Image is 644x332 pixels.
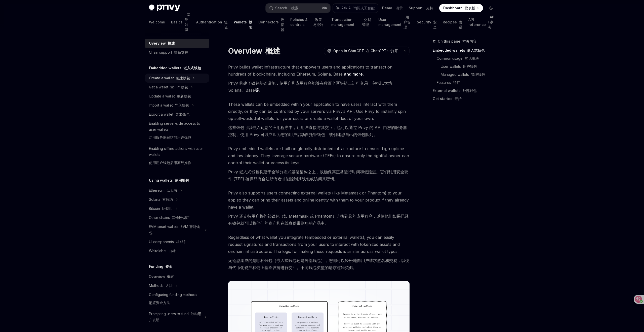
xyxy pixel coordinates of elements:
font: 启用服务器端访问用户钱包 [149,135,191,140]
font: 资金 [165,264,172,269]
font: 概述 [168,41,175,45]
a: Features 特征 [437,79,499,87]
font: Privy 还支持用户将外部钱包（如 Metamask 或 Phantom）连接到您的应用程序，以便他们如果已经有钱包就可以将他们的资产和在线身份带到您的产品中。 [228,214,409,226]
font: 更新钱包 [177,94,191,98]
font: 创建钱包 [176,76,190,80]
div: Import a wallet [149,102,189,108]
a: and more [344,72,363,77]
a: External wallets 外部钱包 [433,87,499,95]
font: Privy 构建了钱包基础设施，使用户和应用程序能够在数百个区块链上进行交易，包括以太坊、Solana、Base 。 [228,81,396,93]
font: 钱包 [249,20,252,29]
font: 链条支撑 [174,50,188,54]
font: 搜索... [291,6,301,10]
span: Privy also supports users connecting external wallets (like Metamask or Phantom) to your app so t... [228,189,410,229]
a: Basics 基础知识 [171,16,190,28]
font: 连接器 [281,17,284,32]
font: 白标 [169,249,176,253]
div: Enabling server-side access to user wallets [149,120,206,143]
font: 交易管理 [362,17,371,27]
div: EVM smart wallets [149,224,202,236]
div: Methods [149,283,173,289]
font: 配置资金方法 [149,301,170,305]
span: Privy embedded wallets are built on globally distributed infrastructure to ensure high uptime and... [228,145,410,184]
a: User management 用户管理 [378,16,411,28]
font: 演示 [396,6,403,10]
div: Get a wallet [149,84,188,90]
a: Overview 概述 [145,39,209,48]
font: 仪表板 [465,6,475,10]
a: API reference API 参考 [468,16,495,28]
button: Ask AI 询问人工智能 [333,4,378,13]
a: 等 [255,88,259,93]
a: Configuring funding methods配置资金方法 [145,290,209,309]
font: 嵌入式钱包 [467,48,485,52]
h5: Embedded wallets [149,65,201,71]
font: 支持 [426,6,433,10]
div: Overview [149,40,175,46]
font: 索拉纳 [162,197,173,202]
font: 方法 [166,283,173,288]
button: Open in ChatGPT 在 ChatGPT 中打开 [324,47,401,55]
font: 拿一个钱包 [170,85,188,89]
div: Whitelabel [149,248,176,254]
div: Prompting users to fund [149,311,202,323]
span: Ask AI [341,6,375,11]
font: 用户钱包 [463,64,477,69]
img: dark logo [149,5,180,12]
div: Create a wallet [149,75,190,81]
h1: Overview [228,46,280,55]
a: UI components UI 组件 [145,237,209,246]
font: 概述 [265,46,280,55]
span: ⌘ K [322,6,327,10]
a: Whitelabel 白标 [145,246,209,255]
a: User wallets 用户钱包 [441,62,499,71]
a: Recipes 食谱 [443,16,462,28]
font: Privy 嵌入式钱包构建于全球分布式基础架构之上，以确保高正常运行时间和低延迟。它们利用安全硬件 (TEE) 确保只有合法所有者才能控制其钱包或访问其密钥。 [228,169,408,181]
font: 本页内容 [462,39,476,43]
font: 在 ChatGPT 中打开 [366,49,398,53]
a: Common usage 常见用法 [437,54,499,62]
font: 比特币 [162,206,173,211]
a: Embedded wallets 嵌入式钱包 [433,46,499,54]
a: Enabling offline actions with user wallets使用用户钱包启用离线操作 [145,144,209,169]
div: Configuring funding methods [149,292,197,308]
div: Bitcoin [149,206,173,212]
font: 用户管理 [404,15,411,29]
a: Chain support 链条支撑 [145,48,209,57]
span: Privy builds wallet infrastructure that empowers users and applications to transact on hundreds o... [228,63,410,96]
font: 询问人工智能 [353,6,375,10]
a: Enabling server-side access to user wallets启用服务器端访问用户钱包 [145,119,209,144]
a: Demo 演示 [382,6,403,11]
a: Overview 概述 [145,272,209,281]
font: 导出钱包 [175,112,189,116]
h5: Using wallets [149,177,189,183]
font: 安全 [433,20,437,29]
font: 食谱 [459,20,462,29]
font: 使用用户钱包启用离线操作 [149,160,191,165]
a: Support 支持 [409,6,433,11]
div: Search... [275,5,301,11]
font: 验证 [224,20,228,29]
font: 开始 [455,96,462,101]
div: Update a wallet [149,93,191,99]
span: Regardless of what wallet you integrate (embedded or external wallets), you can easily request si... [228,234,410,273]
div: Ethereum [149,187,177,193]
font: UI 组件 [176,240,187,244]
div: Other chains [149,215,189,221]
font: API 参考 [488,15,494,29]
span: On this page [438,38,476,44]
span: These wallets can be embedded within your application to have users interact with them directly, ... [228,101,410,140]
div: UI components [149,239,187,245]
a: Get started 开始 [433,95,499,103]
font: 基础知识 [185,12,190,32]
div: Solana [149,196,173,203]
button: Toggle dark mode [487,4,495,12]
a: Update a wallet 更新钱包 [145,92,209,101]
a: Export a wallet 导出钱包 [145,110,209,119]
a: Transaction management 交易管理 [331,16,372,28]
a: Policies & controls 政策与控制 [290,16,325,28]
font: 管理钱包 [471,72,485,77]
span: Open in ChatGPT [333,48,398,53]
font: 其他连锁店 [172,215,189,220]
a: Dashboard 仪表板 [439,4,483,12]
